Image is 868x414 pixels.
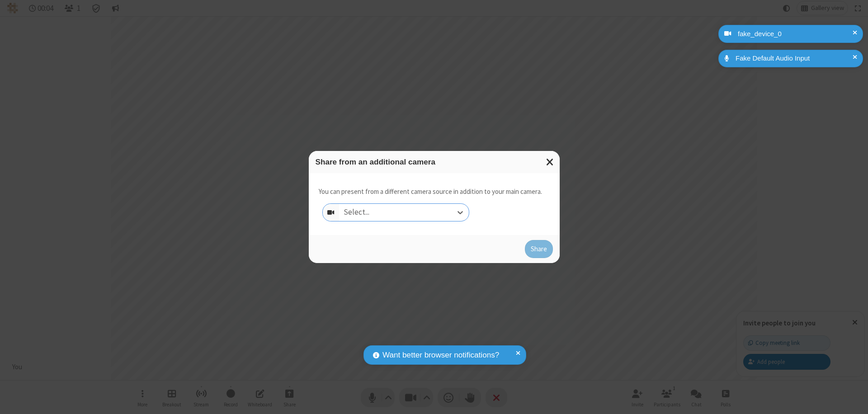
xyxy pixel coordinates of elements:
[382,349,499,361] span: Want better browser notifications?
[316,158,553,166] h3: Share from an additional camera
[541,151,560,173] button: Close modal
[525,240,553,258] button: Share
[732,53,856,64] div: Fake Default Audio Input
[735,29,856,39] div: fake_device_0
[319,187,542,197] p: You can present from a different camera source in addition to your main camera.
